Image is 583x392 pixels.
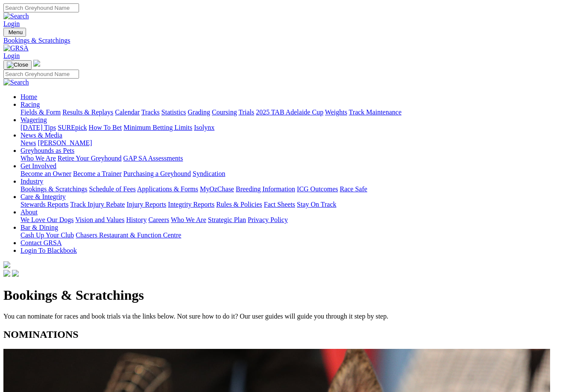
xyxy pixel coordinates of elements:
[21,155,580,162] div: Greyhounds as Pets
[21,201,580,208] div: Care & Integrity
[200,185,234,193] a: MyOzChase
[264,201,295,208] a: Fact Sheets
[349,108,401,116] a: Track Maintenance
[297,201,336,208] a: Stay On Track
[325,108,347,116] a: Weights
[3,70,79,79] input: Search
[58,155,122,162] a: Retire Your Greyhound
[3,44,29,52] img: GRSA
[3,261,10,268] img: logo-grsa-white.png
[171,216,206,223] a: Who We Are
[123,170,191,177] a: Purchasing a Greyhound
[58,124,87,131] a: SUREpick
[21,231,74,239] a: Cash Up Your Club
[7,61,28,68] img: Close
[3,37,580,44] a: Bookings & Scratchings
[33,60,40,67] img: logo-grsa-white.png
[212,108,237,116] a: Coursing
[248,216,288,223] a: Privacy Policy
[216,201,262,208] a: Rules & Policies
[89,185,135,193] a: Schedule of Fees
[208,216,246,223] a: Strategic Plan
[21,139,36,146] a: News
[62,108,113,116] a: Results & Replays
[21,178,43,185] a: Industry
[75,216,124,223] a: Vision and Values
[238,108,254,116] a: Trials
[3,20,20,27] a: Login
[9,29,23,35] span: Menu
[161,108,186,116] a: Statistics
[168,201,214,208] a: Integrity Reports
[21,139,580,147] div: News & Media
[3,28,26,37] button: Toggle navigation
[21,124,580,132] div: Wagering
[89,124,122,131] a: How To Bet
[126,201,166,208] a: Injury Reports
[21,224,58,231] a: Bar & Dining
[21,239,62,246] a: Contact GRSA
[21,216,73,223] a: We Love Our Dogs
[21,132,62,139] a: News & Media
[12,270,19,277] img: twitter.svg
[3,52,20,59] a: Login
[3,60,32,70] button: Toggle navigation
[141,108,160,116] a: Tracks
[21,201,68,208] a: Stewards Reports
[21,101,40,108] a: Racing
[21,231,580,239] div: Bar & Dining
[3,270,10,277] img: facebook.svg
[21,193,66,200] a: Care & Integrity
[21,208,38,216] a: About
[236,185,295,193] a: Breeding Information
[194,124,214,131] a: Isolynx
[21,155,56,162] a: Who We Are
[123,155,183,162] a: GAP SA Assessments
[115,108,140,116] a: Calendar
[3,313,580,320] p: You can nominate for races and book trials via the links below. Not sure how to do it? Our user g...
[340,185,367,193] a: Race Safe
[3,79,29,86] img: Search
[21,147,74,154] a: Greyhounds as Pets
[3,287,580,303] h1: Bookings & Scratchings
[38,139,92,146] a: [PERSON_NAME]
[76,231,181,239] a: Chasers Restaurant & Function Centre
[3,12,29,20] img: Search
[21,162,56,170] a: Get Involved
[21,185,580,193] div: Industry
[21,116,47,123] a: Wagering
[126,216,146,223] a: History
[3,3,79,12] input: Search
[297,185,338,193] a: ICG Outcomes
[21,108,61,116] a: Fields & Form
[73,170,122,177] a: Become a Trainer
[123,124,192,131] a: Minimum Betting Limits
[3,329,580,340] h2: NOMINATIONS
[256,108,323,116] a: 2025 TAB Adelaide Cup
[21,185,87,193] a: Bookings & Scratchings
[188,108,210,116] a: Grading
[21,247,77,254] a: Login To Blackbook
[21,124,56,131] a: [DATE] Tips
[70,201,125,208] a: Track Injury Rebate
[21,93,37,100] a: Home
[21,108,580,116] div: Racing
[21,170,71,177] a: Become an Owner
[193,170,225,177] a: Syndication
[21,216,580,224] div: About
[137,185,198,193] a: Applications & Forms
[21,170,580,178] div: Get Involved
[148,216,169,223] a: Careers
